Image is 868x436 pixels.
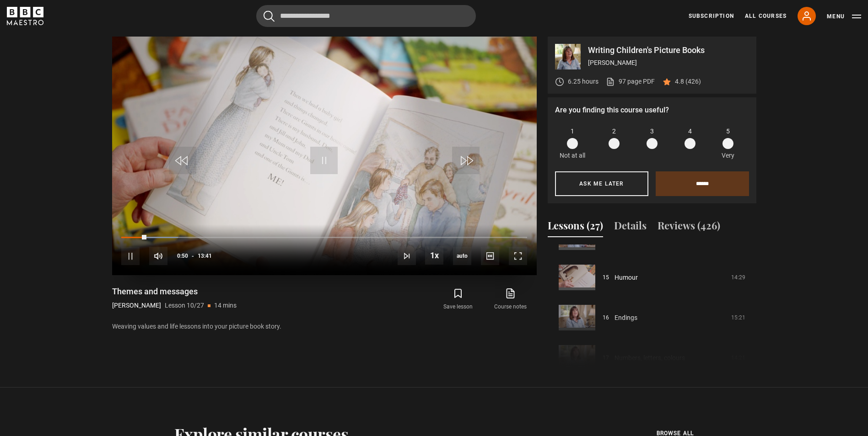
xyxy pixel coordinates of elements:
button: Mute [149,247,167,265]
span: - [192,253,194,259]
button: Captions [481,247,499,265]
div: Current quality: 720p [453,247,471,265]
p: Weaving values and life lessons into your picture book story. [112,322,537,331]
span: auto [453,247,471,265]
p: Writing Children's Picture Books [588,46,749,54]
p: 6.25 hours [568,77,598,86]
span: 0:50 [177,248,188,264]
span: 1 [571,127,574,136]
p: [PERSON_NAME] [588,58,749,68]
button: Ask me later [555,171,648,196]
h1: Themes and messages [112,286,237,297]
button: Pause [121,247,140,265]
span: 5 [726,127,730,136]
a: Endings [615,313,637,323]
div: Progress Bar [121,237,527,239]
a: All Courses [745,12,787,20]
p: Very [719,151,737,160]
button: Playback Rate [425,246,443,265]
button: Next Lesson [398,247,416,265]
input: Search [256,5,476,27]
button: Submit the search query [264,11,275,22]
p: Lesson 10/27 [165,301,204,310]
span: 4 [688,127,692,136]
video-js: Video Player [112,37,537,275]
p: 14 mins [214,301,237,310]
span: 2 [612,127,616,136]
p: 4.8 (426) [675,77,701,86]
a: 97 page PDF [606,77,655,86]
a: Course notes [484,286,536,313]
a: Subscription [689,12,734,20]
button: Lessons (27) [548,218,603,237]
a: Humour [615,273,638,282]
p: Are you finding this course useful? [555,105,749,116]
button: Details [614,218,647,237]
span: 13:41 [198,248,212,264]
button: Reviews (426) [658,218,720,237]
button: Fullscreen [509,247,527,265]
svg: BBC Maestro [7,7,43,25]
p: [PERSON_NAME] [112,301,161,310]
p: Not at all [560,151,585,160]
span: 3 [650,127,654,136]
button: Toggle navigation [827,12,861,21]
button: Save lesson [432,286,484,313]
